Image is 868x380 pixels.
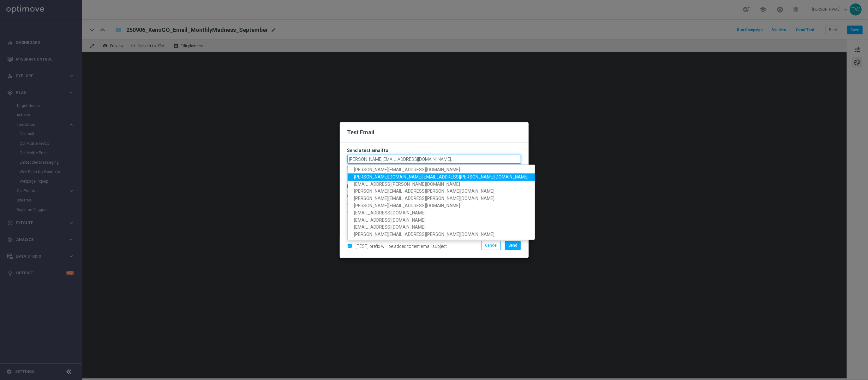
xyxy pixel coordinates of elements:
a: [PERSON_NAME][EMAIL_ADDRESS][PERSON_NAME][DOMAIN_NAME] [348,195,535,202]
a: [EMAIL_ADDRESS][DOMAIN_NAME] [348,209,535,217]
a: [PERSON_NAME][EMAIL_ADDRESS][DOMAIN_NAME] [348,202,535,209]
span: Send [508,243,517,248]
span: [PERSON_NAME][DOMAIN_NAME][EMAIL_ADDRESS][PERSON_NAME][DOMAIN_NAME] [354,174,529,179]
a: [PERSON_NAME][EMAIL_ADDRESS][PERSON_NAME][DOMAIN_NAME] [348,231,535,238]
a: [PERSON_NAME][EMAIL_ADDRESS][PERSON_NAME][DOMAIN_NAME] [348,188,535,195]
h2: Test Email [347,129,521,136]
a: [PERSON_NAME][DOMAIN_NAME][EMAIL_ADDRESS][PERSON_NAME][DOMAIN_NAME] [348,173,535,181]
a: [EMAIL_ADDRESS][PERSON_NAME][DOMAIN_NAME] [348,181,535,188]
span: [EMAIL_ADDRESS][DOMAIN_NAME] [354,225,426,230]
span: [TEST] prefix will be added to test email subject [356,244,447,249]
span: [PERSON_NAME][EMAIL_ADDRESS][PERSON_NAME][DOMAIN_NAME] [354,232,494,237]
a: [EMAIL_ADDRESS][DOMAIN_NAME] [348,217,535,224]
button: Send [505,241,521,250]
span: [EMAIL_ADDRESS][PERSON_NAME][DOMAIN_NAME] [354,182,460,187]
h3: Send a test email to: [347,148,521,153]
span: [PERSON_NAME][EMAIL_ADDRESS][DOMAIN_NAME] [354,203,460,208]
span: [PERSON_NAME][EMAIL_ADDRESS][PERSON_NAME][DOMAIN_NAME] [354,189,494,194]
span: [PERSON_NAME][EMAIL_ADDRESS][PERSON_NAME][DOMAIN_NAME] [354,196,494,201]
span: [EMAIL_ADDRESS][DOMAIN_NAME] [354,218,426,223]
button: Cancel [482,241,501,250]
span: [EMAIL_ADDRESS][DOMAIN_NAME] [354,210,426,215]
a: [EMAIL_ADDRESS][DOMAIN_NAME] [348,224,535,231]
a: [PERSON_NAME][EMAIL_ADDRESS][DOMAIN_NAME] [348,166,535,173]
span: [PERSON_NAME][EMAIL_ADDRESS][DOMAIN_NAME] [354,167,460,172]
